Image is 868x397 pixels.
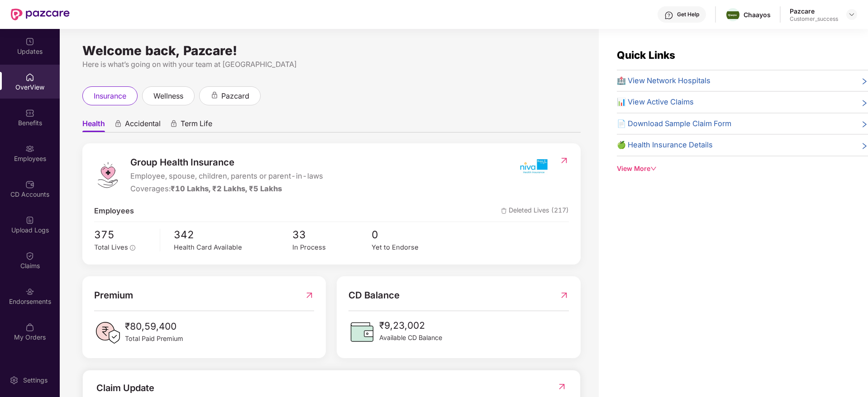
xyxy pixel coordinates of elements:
span: 375 [94,227,153,243]
span: Term Life [181,119,212,132]
img: RedirectIcon [305,288,314,302]
span: Deleted Lives (217) [501,205,569,217]
img: insurerIcon [516,155,550,178]
div: Coverages: [130,183,323,195]
img: PaidPremiumIcon [94,319,121,346]
img: RedirectIcon [559,156,569,165]
span: Total Paid Premium [125,334,183,344]
span: Employee, spouse, children, parents or parent-in-laws [130,170,323,182]
span: Accidental [125,119,161,132]
span: Quick Links [617,49,675,61]
img: logo [94,161,121,189]
span: pazcard [221,90,249,102]
img: svg+xml;base64,PHN2ZyBpZD0iQmVuZWZpdHMiIHhtbG5zPSJodHRwOi8vd3d3LnczLm9yZy8yMDAwL3N2ZyIgd2lkdGg9Ij... [25,109,34,118]
span: right [861,141,868,151]
img: svg+xml;base64,PHN2ZyBpZD0iVXBkYXRlZCIgeG1sbnM9Imh0dHA6Ly93d3cudzMub3JnLzIwMDAvc3ZnIiB3aWR0aD0iMj... [25,37,34,46]
div: Yet to Endorse [372,242,451,253]
img: svg+xml;base64,PHN2ZyBpZD0iU2V0dGluZy0yMHgyMCIgeG1sbnM9Imh0dHA6Ly93d3cudzMub3JnLzIwMDAvc3ZnIiB3aW... [10,376,19,385]
img: svg+xml;base64,PHN2ZyBpZD0iTXlfT3JkZXJzIiBkYXRhLW5hbWU9Ik15IE9yZGVycyIgeG1sbnM9Imh0dHA6Ly93d3cudz... [25,323,34,332]
img: New Pazcare Logo [11,9,70,20]
span: 📊 View Active Claims [617,96,694,108]
div: In Process [292,242,372,253]
div: animation [210,91,219,99]
span: right [861,120,868,130]
img: CDBalanceIcon [348,318,376,345]
div: Here is what’s going on with your team at [GEOGRAPHIC_DATA] [82,59,581,70]
img: svg+xml;base64,PHN2ZyBpZD0iRHJvcGRvd24tMzJ4MzIiIHhtbG5zPSJodHRwOi8vd3d3LnczLm9yZy8yMDAwL3N2ZyIgd2... [848,11,855,18]
img: deleteIcon [501,208,507,214]
span: 33 [292,227,372,243]
div: Customer_success [790,15,838,23]
img: svg+xml;base64,PHN2ZyBpZD0iSGVscC0zMngzMiIgeG1sbnM9Imh0dHA6Ly93d3cudzMub3JnLzIwMDAvc3ZnIiB3aWR0aD... [664,11,673,20]
img: svg+xml;base64,PHN2ZyBpZD0iRW5kb3JzZW1lbnRzIiB4bWxucz0iaHR0cDovL3d3dy53My5vcmcvMjAwMC9zdmciIHdpZH... [25,287,34,296]
div: View More [617,164,868,174]
span: 📄 Download Sample Claim Form [617,118,731,130]
span: 342 [174,227,292,243]
span: Available CD Balance [379,333,442,343]
div: Chaayos [744,10,771,19]
span: 🍏 Health Insurance Details [617,139,713,151]
img: RedirectIcon [559,288,569,302]
img: svg+xml;base64,PHN2ZyBpZD0iSG9tZSIgeG1sbnM9Imh0dHA6Ly93d3cudzMub3JnLzIwMDAvc3ZnIiB3aWR0aD0iMjAiIG... [25,73,34,82]
span: info-circle [130,245,135,250]
div: Claim Update [96,381,154,395]
span: Group Health Insurance [130,155,323,170]
img: svg+xml;base64,PHN2ZyBpZD0iQ2xhaW0iIHhtbG5zPSJodHRwOi8vd3d3LnczLm9yZy8yMDAwL3N2ZyIgd2lkdGg9IjIwIi... [25,251,34,260]
img: svg+xml;base64,PHN2ZyBpZD0iQ0RfQWNjb3VudHMiIGRhdGEtbmFtZT0iQ0QgQWNjb3VudHMiIHhtbG5zPSJodHRwOi8vd3... [25,180,34,189]
div: Pazcare [790,7,838,15]
span: right [861,98,868,108]
span: 🏥 View Network Hospitals [617,75,711,87]
div: animation [170,120,178,128]
span: Health [82,119,105,132]
span: ₹80,59,400 [125,319,183,334]
span: ₹10 Lakhs, ₹2 Lakhs, ₹5 Lakhs [171,184,282,193]
span: 0 [372,227,451,243]
div: Get Help [677,11,699,18]
div: Welcome back, Pazcare! [82,47,581,54]
span: insurance [94,90,126,102]
div: Health Card Available [174,242,292,253]
span: ₹9,23,002 [379,318,442,333]
span: wellness [153,90,183,102]
img: svg+xml;base64,PHN2ZyBpZD0iVXBsb2FkX0xvZ3MiIGRhdGEtbmFtZT0iVXBsb2FkIExvZ3MiIHhtbG5zPSJodHRwOi8vd3... [25,216,34,225]
img: chaayos.jpeg [726,11,739,19]
span: Employees [94,205,134,217]
img: svg+xml;base64,PHN2ZyBpZD0iRW1wbG95ZWVzIiB4bWxucz0iaHR0cDovL3d3dy53My5vcmcvMjAwMC9zdmciIHdpZHRoPS... [25,144,34,153]
div: Settings [20,376,50,385]
span: right [861,77,868,87]
div: animation [114,120,122,128]
img: RedirectIcon [557,382,567,391]
span: down [650,165,657,172]
span: Total Lives [94,243,128,251]
span: CD Balance [348,288,400,302]
span: Premium [94,288,133,302]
